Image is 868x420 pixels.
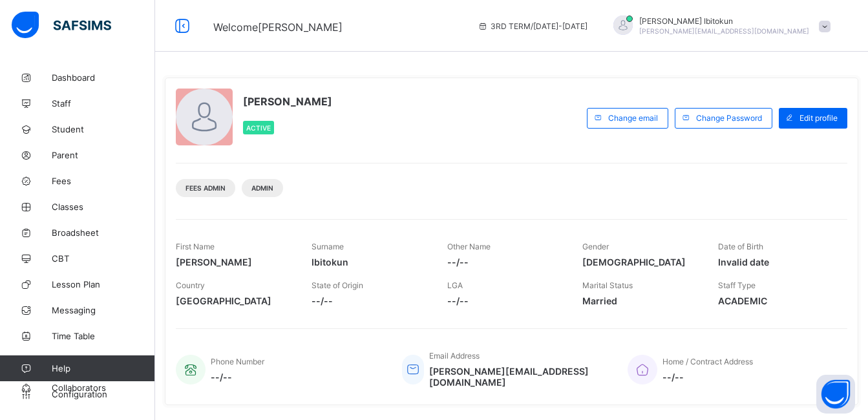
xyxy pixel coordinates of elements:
[185,184,226,192] span: Fees Admin
[246,124,271,132] span: Active
[447,242,491,251] span: Other Name
[52,331,155,341] span: Time Table
[243,95,332,108] span: [PERSON_NAME]
[582,257,699,268] span: [DEMOGRAPHIC_DATA]
[52,72,155,83] span: Dashboard
[582,280,633,290] span: Marital Status
[718,280,756,290] span: Staff Type
[312,257,428,268] span: Ibitokun
[662,372,753,383] span: --/--
[639,27,809,35] span: [PERSON_NAME][EMAIL_ADDRESS][DOMAIN_NAME]
[816,375,855,414] button: Open asap
[52,98,155,109] span: Staff
[312,280,363,290] span: State of Origin
[447,295,564,306] span: --/--
[429,351,480,361] span: Email Address
[176,280,205,290] span: Country
[447,257,564,268] span: --/--
[662,357,753,366] span: Home / Contract Address
[478,21,587,31] span: session/term information
[600,16,837,37] div: OlufemiIbitokun
[52,124,155,134] span: Student
[718,242,763,251] span: Date of Birth
[718,295,834,306] span: ACADEMIC
[52,176,155,186] span: Fees
[176,257,292,268] span: [PERSON_NAME]
[696,113,762,123] span: Change Password
[211,357,264,366] span: Phone Number
[52,253,155,264] span: CBT
[52,363,154,373] span: Help
[447,280,463,290] span: LGA
[582,242,609,251] span: Gender
[213,21,343,34] span: Welcome [PERSON_NAME]
[251,184,273,192] span: Admin
[312,295,428,306] span: --/--
[12,12,111,39] img: safsims
[582,295,699,306] span: Married
[312,242,344,251] span: Surname
[52,202,155,212] span: Classes
[429,366,608,388] span: [PERSON_NAME][EMAIL_ADDRESS][DOMAIN_NAME]
[718,257,834,268] span: Invalid date
[176,242,215,251] span: First Name
[639,16,809,26] span: [PERSON_NAME] Ibitokun
[52,389,154,399] span: Configuration
[52,305,155,315] span: Messaging
[608,113,658,123] span: Change email
[799,113,838,123] span: Edit profile
[52,150,155,160] span: Parent
[52,227,155,238] span: Broadsheet
[211,372,264,383] span: --/--
[52,279,155,289] span: Lesson Plan
[176,295,292,306] span: [GEOGRAPHIC_DATA]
